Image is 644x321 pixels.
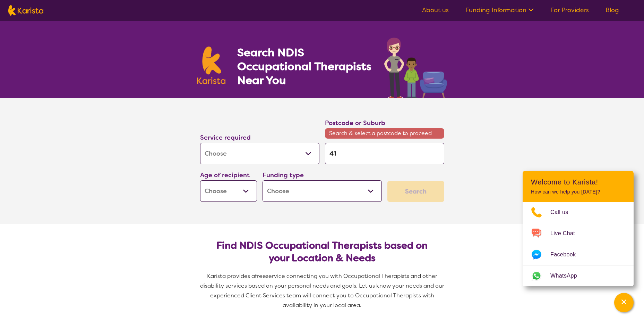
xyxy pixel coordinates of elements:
[550,249,584,260] span: Facebook
[325,119,385,127] label: Postcode or Suburb
[207,272,255,280] span: Karista provides a
[197,47,226,84] img: Karista logo
[8,5,43,16] img: Karista logo
[263,171,304,179] label: Funding type
[200,171,250,179] label: Age of recipient
[325,128,444,139] span: Search & select a postcode to proceed
[523,202,634,286] ul: Choose channel
[550,6,589,14] a: For Providers
[606,6,619,14] a: Blog
[206,239,439,264] h2: Find NDIS Occupational Therapists based on your Location & Needs
[325,143,444,164] input: Type
[531,189,625,195] p: How can we help you [DATE]?
[384,38,447,98] img: occupational-therapy
[531,178,625,186] h2: Welcome to Karista!
[200,272,446,309] span: service connecting you with Occupational Therapists and other disability services based on your p...
[200,133,251,142] label: Service required
[550,228,583,239] span: Live Chat
[523,265,634,286] a: Web link opens in a new tab.
[550,271,585,281] span: WhatsApp
[255,272,266,280] span: free
[614,293,634,312] button: Channel Menu
[465,6,534,14] a: Funding Information
[422,6,449,14] a: About us
[523,171,634,286] div: Channel Menu
[550,207,577,217] span: Call us
[237,46,372,87] h1: Search NDIS Occupational Therapists Near You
